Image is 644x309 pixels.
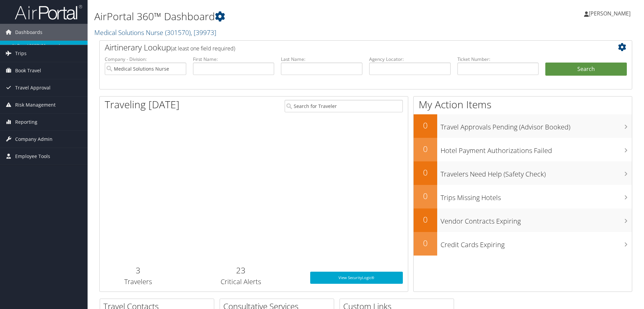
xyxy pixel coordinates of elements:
[94,28,216,37] a: Medical Solutions Nurse
[414,237,437,249] h2: 0
[105,42,582,53] h2: Airtinerary Lookup
[15,62,41,79] span: Book Travel
[441,190,632,202] h3: Trips Missing Hotels
[414,143,437,155] h2: 0
[94,9,456,24] h1: AirPortal 360™ Dashboard
[414,120,437,131] h2: 0
[441,213,632,226] h3: Vendor Contracts Expiring
[441,119,632,132] h3: Travel Approvals Pending (Advisor Booked)
[15,45,27,62] span: Trips
[182,265,300,276] h2: 23
[15,114,37,130] span: Reporting
[15,131,53,148] span: Company Admin
[441,166,632,179] h3: Travelers Need Help (Safety Check)
[441,237,632,249] h3: Credit Cards Expiring
[414,208,632,232] a: 0Vendor Contracts Expiring
[285,100,403,112] input: Search for Traveler
[171,45,235,52] span: (at least one field required)
[414,98,632,112] h1: My Action Items
[105,265,172,276] h2: 3
[414,167,437,178] h2: 0
[414,138,632,161] a: 0Hotel Payment Authorizations Failed
[193,56,275,63] label: First Name:
[369,56,451,63] label: Agency Locator:
[182,277,300,286] h3: Critical Alerts
[414,214,437,225] h2: 0
[105,277,172,286] h3: Travelers
[414,185,632,208] a: 0Trips Missing Hotels
[414,232,632,256] a: 0Credit Cards Expiring
[165,28,191,37] span: ( 301570 )
[589,10,631,17] span: [PERSON_NAME]
[281,56,362,63] label: Last Name:
[105,98,180,112] h1: Traveling [DATE]
[545,63,627,76] button: Search
[15,4,82,20] img: airportal-logo.png
[105,56,186,63] label: Company - Division:
[15,96,56,113] span: Risk Management
[310,272,403,284] a: View SecurityLogic®
[457,56,539,63] label: Ticket Number:
[414,161,632,185] a: 0Travelers Need Help (Safety Check)
[15,24,42,41] span: Dashboards
[414,114,632,138] a: 0Travel Approvals Pending (Advisor Booked)
[15,148,50,165] span: Employee Tools
[191,28,216,37] span: , [ 39973 ]
[15,79,51,96] span: Travel Approval
[441,143,632,155] h3: Hotel Payment Authorizations Failed
[584,3,637,24] a: [PERSON_NAME]
[414,190,437,202] h2: 0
